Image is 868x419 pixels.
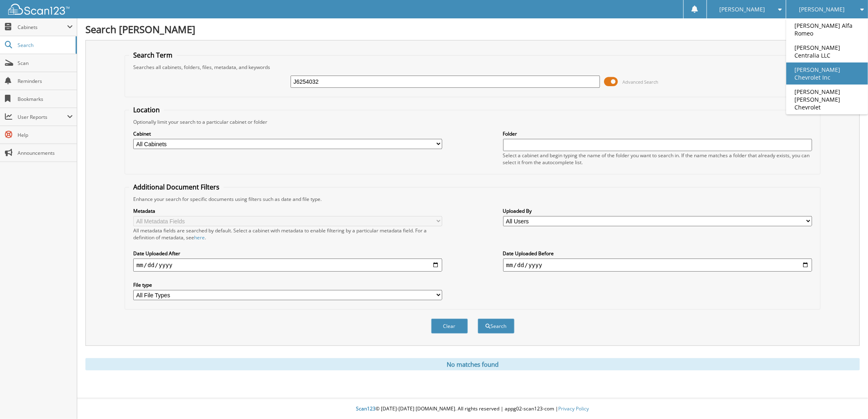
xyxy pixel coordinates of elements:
[18,96,73,103] span: Bookmarks
[129,105,164,114] legend: Location
[622,79,659,85] span: Advanced Search
[18,131,73,138] span: Help
[18,149,73,156] span: Announcements
[786,85,868,114] a: [PERSON_NAME] [PERSON_NAME] Chevrolet
[503,259,812,272] input: end
[18,42,72,49] span: Search
[503,130,812,137] label: Folder
[133,207,443,214] label: Metadata
[85,22,860,36] h1: Search [PERSON_NAME]
[18,24,67,31] span: Cabinets
[8,4,69,15] img: scan123-logo-white.svg
[129,64,817,71] div: Searches all cabinets, folders, files, metadata, and keywords
[827,380,868,419] iframe: Chat Widget
[133,281,443,288] label: File type
[503,152,812,166] div: Select a cabinet and begin typing the name of the folder you want to search in. If the name match...
[799,7,845,12] span: [PERSON_NAME]
[129,183,224,192] legend: Additional Document Filters
[559,405,589,412] a: Privacy Policy
[18,114,67,120] span: User Reports
[786,62,868,85] a: [PERSON_NAME] Chevrolet Inc
[77,399,868,419] div: © [DATE]-[DATE] [DOMAIN_NAME]. All rights reserved | appg02-scan123-com |
[786,18,868,40] a: [PERSON_NAME] Alfa Romeo
[478,319,515,334] button: Search
[133,250,443,257] label: Date Uploaded After
[133,259,443,272] input: start
[503,250,812,257] label: Date Uploaded Before
[129,51,177,60] legend: Search Term
[194,234,205,241] a: here
[133,227,443,241] div: All metadata fields are searched by default. Select a cabinet with metadata to enable filtering b...
[356,405,376,412] span: Scan123
[18,78,73,85] span: Reminders
[18,60,73,67] span: Scan
[786,40,868,62] a: [PERSON_NAME] Centralia LLC
[129,118,817,125] div: Optionally limit your search to a particular cabinet or folder
[133,130,443,137] label: Cabinet
[720,7,765,12] span: [PERSON_NAME]
[129,196,817,203] div: Enhance your search for specific documents using filters such as date and file type.
[503,207,812,214] label: Uploaded By
[85,358,860,370] div: No matches found
[431,319,468,334] button: Clear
